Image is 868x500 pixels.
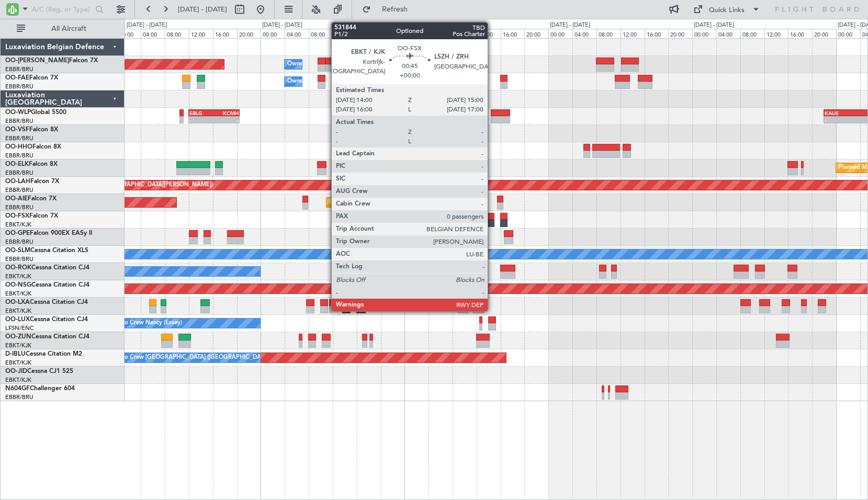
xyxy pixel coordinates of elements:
[740,29,764,38] div: 08:00
[5,127,58,133] a: OO-VSFFalcon 8X
[5,324,34,332] a: LFSN/ENC
[596,29,621,38] div: 08:00
[214,110,239,116] div: KCMH
[120,315,182,331] div: No Crew Nancy (Essey)
[692,29,716,38] div: 00:00
[5,351,26,357] span: D-IBLU
[694,21,734,30] div: [DATE] - [DATE]
[214,117,239,123] div: -
[5,127,29,133] span: OO-VSF
[5,83,33,90] a: EBBR/BRU
[5,169,33,177] a: EBBR/BRU
[357,1,420,18] button: Refresh
[5,213,29,219] span: OO-FSX
[120,350,295,366] div: No Crew [GEOGRAPHIC_DATA] ([GEOGRAPHIC_DATA] National)
[5,385,30,392] span: N604GF
[5,65,33,73] a: EBBR/BRU
[5,109,31,116] span: OO-WLP
[329,195,526,210] div: Unplanned Maint [GEOGRAPHIC_DATA] ([GEOGRAPHIC_DATA] National)
[404,29,429,38] div: 00:00
[764,29,788,38] div: 12:00
[825,117,853,123] div: -
[373,6,417,13] span: Refresh
[5,272,31,280] a: EBKT/KJK
[621,29,645,38] div: 12:00
[5,282,89,288] a: OO-NSGCessna Citation CJ4
[262,21,302,30] div: [DATE] - [DATE]
[5,255,33,263] a: EBBR/BRU
[548,29,572,38] div: 00:00
[5,368,73,374] a: OO-JIDCessna CJ1 525
[5,290,31,298] a: EBKT/KJK
[477,29,501,38] div: 12:00
[668,29,692,38] div: 20:00
[5,144,32,150] span: OO-HHO
[5,368,27,374] span: OO-JID
[716,29,740,38] div: 04:00
[127,21,167,30] div: [DATE] - [DATE]
[825,110,853,116] div: KAUS
[357,29,381,38] div: 16:00
[165,29,189,38] div: 08:00
[788,29,812,38] div: 16:00
[287,56,358,72] div: Owner Melsbroek Air Base
[812,29,836,38] div: 20:00
[5,334,89,340] a: OO-ZUNCessna Citation CJ4
[5,316,30,323] span: OO-LUX
[5,75,58,81] a: OO-FAEFalcon 7X
[406,21,446,30] div: [DATE] - [DATE]
[27,25,110,32] span: All Aircraft
[285,29,309,38] div: 04:00
[5,109,66,116] a: OO-WLPGlobal 5500
[836,29,860,38] div: 00:00
[429,29,453,38] div: 04:00
[141,29,165,38] div: 04:00
[5,134,33,142] a: EBBR/BRU
[287,74,358,89] div: Owner Melsbroek Air Base
[5,282,31,288] span: OO-NSG
[5,203,33,211] a: EBBR/BRU
[501,29,525,38] div: 16:00
[5,385,75,392] a: N604GFChallenger 604
[5,393,33,401] a: EBBR/BRU
[5,196,57,202] a: OO-AIEFalcon 7X
[5,238,33,246] a: EBBR/BRU
[5,247,30,254] span: OO-SLM
[189,29,213,38] div: 12:00
[189,117,214,123] div: -
[572,29,596,38] div: 04:00
[5,299,30,305] span: OO-LXA
[5,75,29,81] span: OO-FAE
[5,265,89,271] a: OO-ROKCessna Citation CJ4
[189,110,214,116] div: EBLG
[688,1,765,18] button: Quick Links
[12,20,114,37] button: All Aircraft
[5,178,30,185] span: OO-LAH
[213,29,237,38] div: 16:00
[5,359,31,367] a: EBKT/KJK
[333,29,357,38] div: 12:00
[5,144,61,150] a: OO-HHOFalcon 8X
[5,316,88,323] a: OO-LUXCessna Citation CJ4
[5,334,31,340] span: OO-ZUN
[453,29,477,38] div: 08:00
[178,5,227,14] span: [DATE] - [DATE]
[5,161,58,167] a: OO-ELKFalcon 8X
[381,29,405,38] div: 20:00
[5,196,28,202] span: OO-AIE
[5,117,33,125] a: EBBR/BRU
[550,21,590,30] div: [DATE] - [DATE]
[261,29,285,38] div: 00:00
[645,29,669,38] div: 16:00
[5,265,31,271] span: OO-ROK
[309,29,333,38] div: 08:00
[5,58,98,64] a: OO-[PERSON_NAME]Falcon 7X
[5,178,59,185] a: OO-LAHFalcon 7X
[237,29,261,38] div: 20:00
[5,247,88,254] a: OO-SLMCessna Citation XLS
[32,2,92,17] input: A/C (Reg. or Type)
[5,230,92,236] a: OO-GPEFalcon 900EX EASy II
[5,299,88,305] a: OO-LXACessna Citation CJ4
[5,186,33,194] a: EBBR/BRU
[5,161,29,167] span: OO-ELK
